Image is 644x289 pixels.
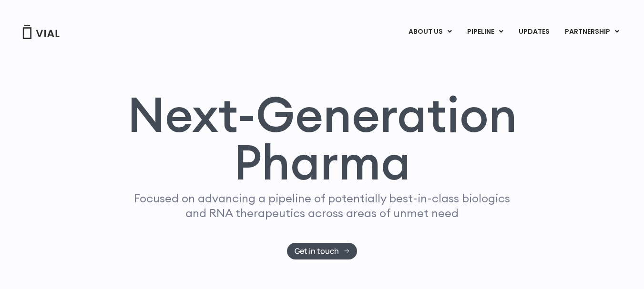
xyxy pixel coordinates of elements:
[460,24,511,40] a: PIPELINEMenu Toggle
[401,24,459,40] a: ABOUT USMenu Toggle
[557,24,627,40] a: PARTNERSHIPMenu Toggle
[130,191,514,220] p: Focused on advancing a pipeline of potentially best-in-class biologics and RNA therapeutics acros...
[511,24,557,40] a: UPDATES
[22,25,60,39] img: Vial Logo
[287,243,357,259] a: Get in touch
[116,90,529,187] h1: Next-Generation Pharma
[295,248,339,255] span: Get in touch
